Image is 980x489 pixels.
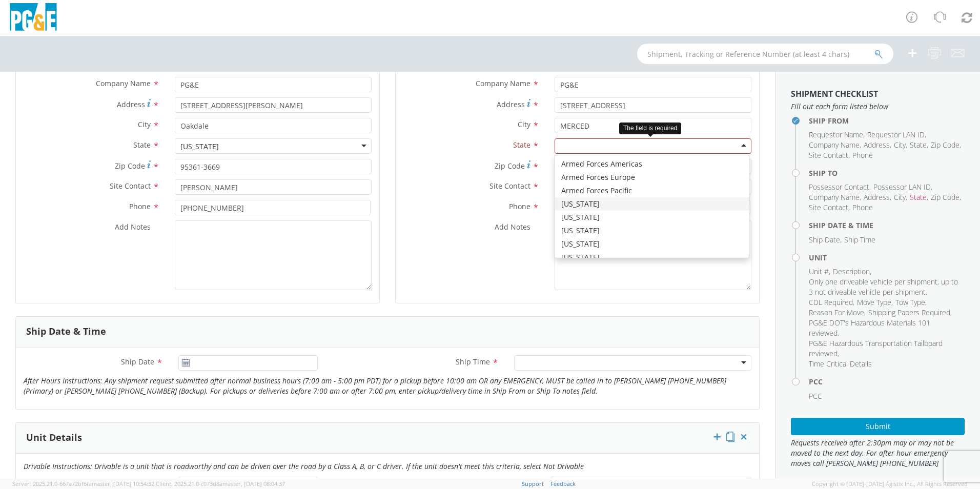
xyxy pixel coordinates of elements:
strong: Shipment Checklist [791,88,878,99]
li: , [867,130,926,140]
span: Company Name [96,78,151,88]
span: Requests received after 2:30pm may or may not be moved to the next day. For after hour emergency ... [791,438,965,468]
span: State [513,140,530,150]
span: Tow Type [895,297,925,307]
span: City [894,140,906,150]
li: , [868,308,952,318]
span: City [138,119,151,129]
div: [US_STATE] [555,197,748,211]
span: Server: 2025.21.0-667a72bf6fa [12,480,154,487]
h3: Unit Details [26,433,82,443]
li: , [809,267,830,277]
span: Reason For Move [809,308,864,317]
li: , [931,192,961,202]
span: Address [864,140,890,150]
li: , [873,182,932,192]
li: , [864,140,891,150]
span: Possessor Contact [809,182,869,192]
span: State [133,140,151,150]
li: , [809,130,865,140]
span: Address [117,99,145,109]
input: Shipment, Tracking or Reference Number (at least 4 chars) [637,44,893,64]
span: Site Contact [110,181,151,191]
h4: Ship To [809,169,965,177]
li: , [809,277,962,297]
span: Phone [129,201,151,211]
span: Company Name [476,78,530,88]
div: [US_STATE] [555,211,748,224]
li: , [894,192,907,202]
span: Zip Code [931,192,959,202]
span: Description [833,267,870,276]
span: master, [DATE] 08:04:37 [222,480,285,487]
i: After Hours Instructions: Any shipment request submitted after normal business hours (7:00 am - 5... [24,376,726,396]
button: Submit [791,418,965,435]
li: , [809,297,854,308]
h4: Ship Date & Time [809,221,965,229]
span: State [910,192,927,202]
span: State [910,140,927,150]
span: City [518,119,530,129]
span: Zip Code [931,140,959,150]
span: Only one driveable vehicle per shipment, up to 3 not driveable vehicle per shipment [809,277,958,297]
div: Armed Forces Americas [555,157,748,171]
span: Address [864,192,890,202]
li: , [809,338,962,359]
span: PCC [809,391,822,401]
span: Site Contact [809,150,848,160]
li: , [864,192,891,202]
span: Fill out each form listed below [791,101,965,112]
i: Drivable Instructions: Drivable is a unit that is roadworthy and can be driven over the road by a... [24,461,584,471]
span: Company Name [809,192,860,202]
li: , [809,192,861,202]
span: Zip Code [115,161,145,171]
span: Shipping Papers Required [868,308,950,317]
span: Ship Date [121,357,154,366]
li: , [809,140,861,150]
span: Ship Date [809,235,840,244]
div: [US_STATE] [555,251,748,264]
li: , [809,182,871,192]
span: Zip Code [495,161,525,171]
span: Address [497,99,525,109]
span: Client: 2025.21.0-c073d8a [156,480,285,487]
h4: Unit [809,254,965,261]
li: , [894,140,907,150]
h4: PCC [809,378,965,385]
li: , [895,297,927,308]
span: Ship Time [456,357,490,366]
li: , [910,140,928,150]
li: , [809,235,842,245]
div: Armed Forces Pacific [555,184,748,197]
span: PG&E DOT's Hazardous Materials 101 reviewed [809,318,930,338]
span: Phone [509,201,530,211]
span: CDL Required [809,297,853,307]
li: , [809,318,962,338]
span: Time Critical Details [809,359,872,369]
div: [US_STATE] [180,141,219,152]
li: , [910,192,928,202]
span: PG&E Hazardous Transportation Tailboard reviewed [809,338,943,358]
span: master, [DATE] 10:54:32 [92,480,154,487]
li: , [809,150,850,160]
span: Move Type [857,297,891,307]
span: City [894,192,906,202]
span: Ship Time [844,235,875,244]
span: Site Contact [809,202,848,212]
div: The field is required [619,123,681,134]
h4: Ship From [809,117,965,125]
div: [US_STATE] [555,224,748,237]
span: Company Name [809,140,860,150]
div: Armed Forces Europe [555,171,748,184]
span: Requestor Name [809,130,863,139]
span: Possessor LAN ID [873,182,931,192]
h3: Ship Date & Time [26,327,106,337]
a: Feedback [550,480,576,487]
span: Phone [852,150,873,160]
li: , [833,267,871,277]
li: , [809,202,850,213]
a: Support [522,480,544,487]
span: Copyright © [DATE]-[DATE] Agistix Inc., All Rights Reserved [812,480,968,488]
span: Unit # [809,267,829,276]
span: Add Notes [115,222,151,232]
